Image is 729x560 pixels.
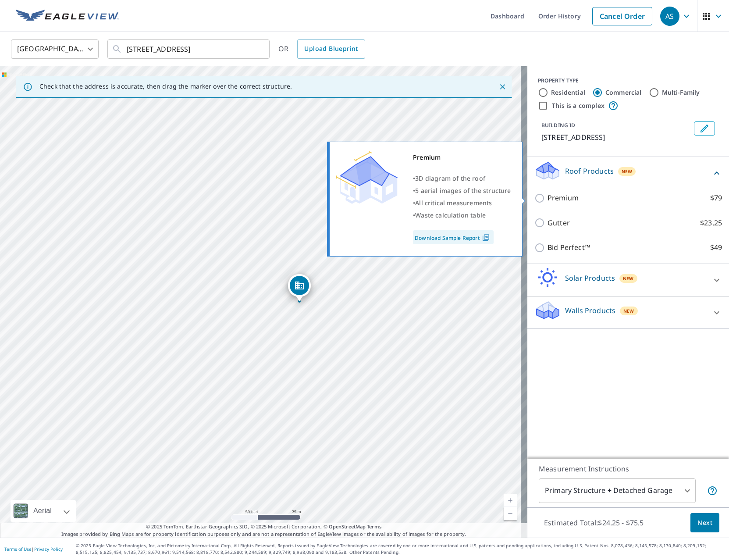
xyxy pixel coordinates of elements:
p: BUILDING ID [541,121,575,129]
a: OpenStreetMap [329,523,366,530]
p: Gutter [548,218,570,228]
div: • [413,185,511,197]
label: Commercial [605,88,642,97]
p: $23.25 [700,218,722,228]
span: 3D diagram of the roof [415,174,485,182]
div: Aerial [31,500,54,522]
a: Current Level 19, Zoom In [504,494,517,507]
div: • [413,172,511,185]
div: Premium [413,151,511,164]
div: Walls ProductsNew [534,300,722,325]
p: | [4,546,63,552]
div: PROPERTY TYPE [538,77,718,85]
p: Measurement Instructions [539,464,718,474]
span: 5 aerial images of the structure [415,186,511,195]
div: Primary Structure + Detached Garage [539,478,696,503]
a: Cancel Order [592,7,652,25]
label: Residential [551,88,585,97]
p: Walls Products [565,305,615,316]
span: All critical measurements [415,199,492,207]
p: © 2025 Eagle View Technologies, Inc. and Pictometry International Corp. All Rights Reserved. Repo... [76,542,725,556]
label: Multi-Family [662,88,700,97]
span: New [623,307,634,314]
p: Premium [548,193,579,203]
a: Upload Blueprint [297,39,365,59]
label: This is a complex [552,101,605,110]
p: Estimated Total: $24.25 - $75.5 [537,513,651,532]
img: Premium [336,151,398,204]
button: Close [497,81,508,93]
a: Privacy Policy [34,546,63,552]
p: $49 [710,242,722,253]
p: $79 [710,193,722,203]
span: Next [697,517,712,528]
div: Roof ProductsNew [534,161,722,185]
p: [STREET_ADDRESS] [541,132,690,143]
div: Aerial [11,500,76,522]
div: OR [278,39,365,59]
p: Roof Products [565,166,614,176]
button: Edit building 1 [694,121,715,136]
a: Terms [367,523,381,530]
div: • [413,209,511,221]
a: Download Sample Report [413,230,494,244]
img: Pdf Icon [480,234,492,242]
div: [GEOGRAPHIC_DATA] [11,37,99,61]
p: Bid Perfect™ [548,242,590,253]
p: Check that the address is accurate, then drag the marker over the correct structure. [39,82,292,90]
a: Current Level 19, Zoom Out [504,507,517,520]
span: © 2025 TomTom, Earthstar Geographics SIO, © 2025 Microsoft Corporation, © [146,523,381,531]
span: New [622,168,633,175]
div: AS [660,7,679,26]
a: Terms of Use [4,546,32,552]
span: Waste calculation table [415,211,486,219]
span: New [623,275,634,282]
div: Dropped pin, building 1, Commercial property, 6500 Tracor Ln Austin, TX 78725 [288,274,311,301]
div: Solar ProductsNew [534,268,722,292]
img: EV Logo [16,10,119,23]
span: Upload Blueprint [304,43,358,54]
input: Search by address or latitude-longitude [127,37,252,61]
p: Solar Products [565,273,615,283]
button: Next [690,513,719,533]
span: Your report will include the primary structure and a detached garage if one exists. [707,485,718,496]
div: • [413,197,511,209]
